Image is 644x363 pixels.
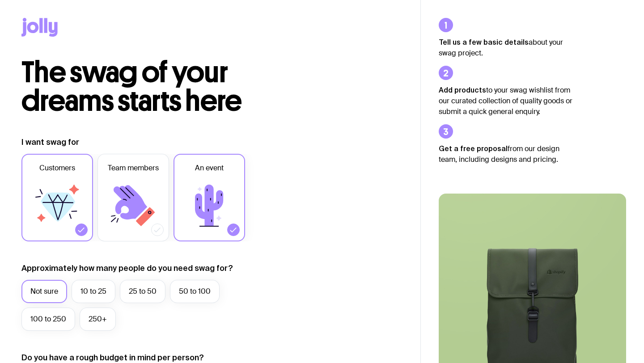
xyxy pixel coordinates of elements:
label: I want swag for [21,137,79,148]
strong: Get a free proposal [439,144,508,152]
span: Team members [108,163,159,173]
span: Customers [39,163,75,173]
p: about your swag project. [439,37,573,59]
strong: Add products [439,86,486,94]
p: from our design team, including designs and pricing. [439,143,573,165]
label: 250+ [80,308,116,331]
label: 100 to 250 [21,308,75,331]
p: to your swag wishlist from our curated collection of quality goods or submit a quick general enqu... [439,84,573,117]
label: 10 to 25 [72,280,115,303]
span: The swag of your dreams starts here [21,55,242,118]
label: 50 to 100 [170,280,220,303]
label: Do you have a rough budget in mind per person? [21,352,204,363]
label: Not sure [21,280,67,303]
label: Approximately how many people do you need swag for? [21,263,233,274]
strong: Tell us a few basic details [439,38,529,46]
label: 25 to 50 [120,280,165,303]
span: An event [195,163,224,173]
